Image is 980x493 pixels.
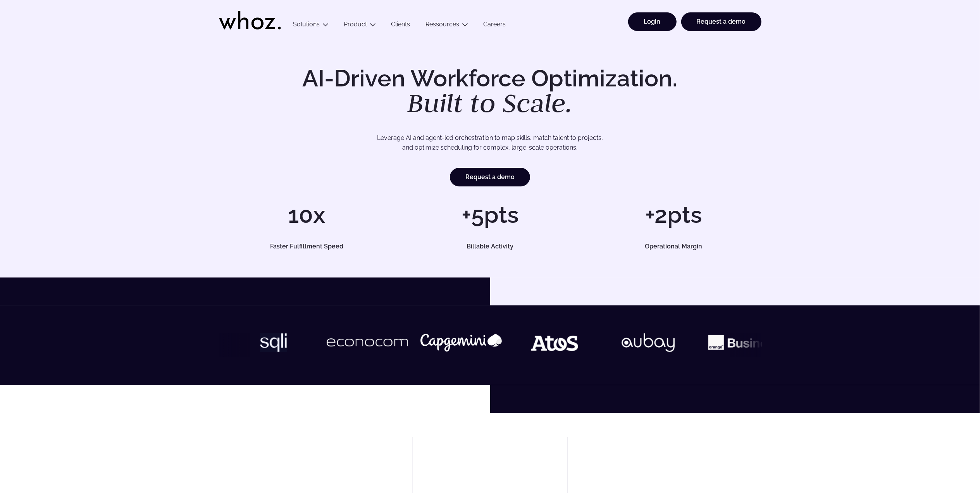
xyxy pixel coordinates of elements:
[586,203,761,226] h1: +2pts
[408,86,573,120] em: Built to Scale.
[286,21,336,31] button: Solutions
[628,12,677,31] a: Login
[681,12,761,31] a: Request a demo
[384,21,418,31] a: Clients
[426,21,460,28] a: Ressources
[929,442,969,482] iframe: Chatbot
[227,243,386,250] h5: Faster Fulfillment Speed
[418,21,476,31] button: Ressources
[292,67,689,116] h1: AI-Driven Workforce Optimization.
[450,168,530,186] a: Request a demo
[336,21,384,31] button: Product
[594,243,753,250] h5: Operational Margin
[219,203,394,226] h1: 10x
[402,203,578,226] h1: +5pts
[246,133,734,153] p: Leverage AI and agent-led orchestration to map skills, match talent to projects, and optimize sch...
[411,243,569,250] h5: Billable Activity
[344,21,367,28] a: Product
[476,21,514,31] a: Careers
